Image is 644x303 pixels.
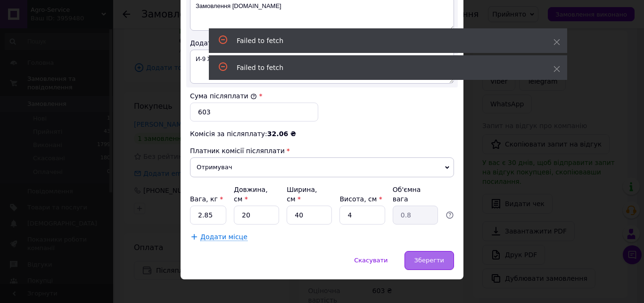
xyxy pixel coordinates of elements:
[190,92,257,100] label: Сума післяплати
[190,195,223,203] label: Вага, кг
[200,233,248,241] span: Додати місце
[190,147,285,155] span: Платник комісії післяплати
[354,257,388,264] span: Скасувати
[234,186,268,203] label: Довжина, см
[190,38,454,48] div: Додаткова інформація
[339,195,382,203] label: Висота, см
[287,186,317,203] label: Ширина, см
[393,185,438,204] div: Об'ємна вага
[190,157,454,177] span: Отримувач
[190,50,454,84] textarea: И-9 Ха, тент 6х10
[267,130,296,138] span: 32.06 ₴
[237,36,530,45] div: Failed to fetch
[414,257,444,264] span: Зберегти
[237,63,530,72] div: Failed to fetch
[190,129,454,139] div: Комісія за післяплату:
